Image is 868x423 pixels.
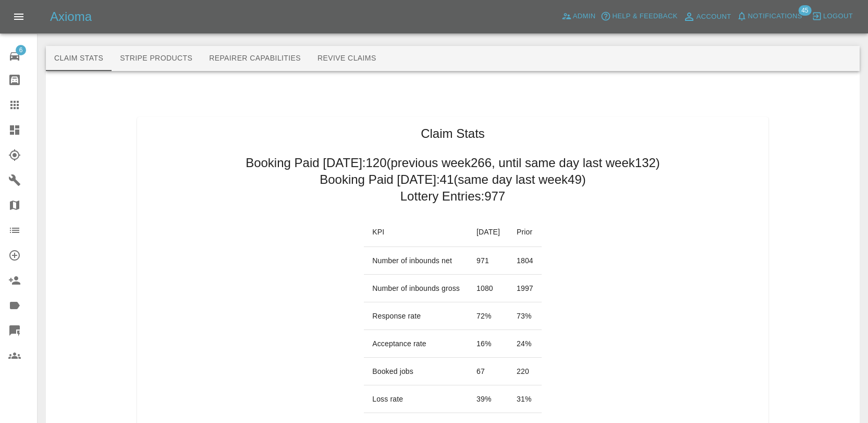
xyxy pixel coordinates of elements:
button: Repairer Capabilities [201,46,309,71]
span: Help & Feedback [612,10,677,22]
h2: Booking Paid [DATE]: 120 (previous week 266 , until same day last week 132 ) [246,155,660,171]
td: 1080 [468,275,508,302]
td: Loss rate [364,385,468,413]
td: 73 % [508,302,542,330]
h5: Axioma [50,8,92,25]
h1: Claim Stats [421,125,485,142]
td: 39 % [468,385,508,413]
button: Help & Feedback [598,8,680,25]
td: 72 % [468,302,508,330]
span: Notifications [748,10,802,22]
td: 1997 [508,275,542,302]
td: Number of inbounds gross [364,275,468,302]
button: Open drawer [6,4,31,29]
button: Notifications [734,8,805,25]
th: Prior [508,217,542,247]
span: 45 [798,5,811,16]
a: Admin [559,8,598,25]
button: Claim Stats [46,46,112,71]
td: 31 % [508,385,542,413]
button: Logout [809,8,855,25]
h2: Lottery Entries: 977 [400,188,505,205]
h2: Booking Paid [DATE]: 41 (same day last week 49 ) [320,171,586,188]
td: Response rate [364,302,468,330]
td: 1804 [508,247,542,275]
td: 24 % [508,330,542,358]
td: 220 [508,358,542,385]
td: 16 % [468,330,508,358]
span: Admin [573,10,596,22]
span: Account [696,11,731,23]
button: Revive Claims [309,46,385,71]
a: Account [680,8,734,25]
td: 67 [468,358,508,385]
td: Acceptance rate [364,330,468,358]
td: 971 [468,247,508,275]
th: [DATE] [468,217,508,247]
button: Stripe Products [112,46,201,71]
td: Number of inbounds net [364,247,468,275]
span: Logout [823,10,853,22]
th: KPI [364,217,468,247]
span: 6 [16,45,26,55]
td: Booked jobs [364,358,468,385]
